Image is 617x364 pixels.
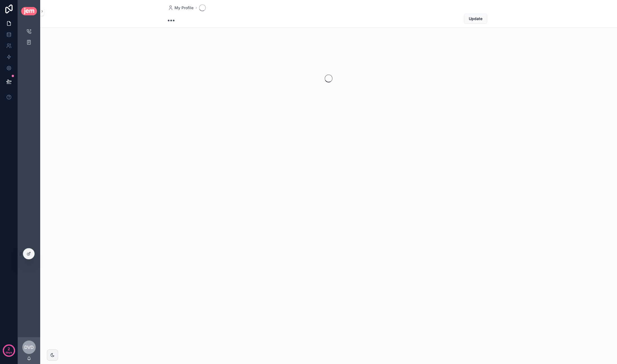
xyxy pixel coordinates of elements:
p: days [6,348,12,356]
button: Update [464,14,487,24]
img: App logo [21,7,37,15]
span: Dvd [24,344,34,351]
a: My Profile [168,5,193,11]
p: 2 [8,346,10,352]
div: scrollable content [18,22,40,55]
span: Update [469,16,482,21]
span: My Profile [174,5,193,11]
